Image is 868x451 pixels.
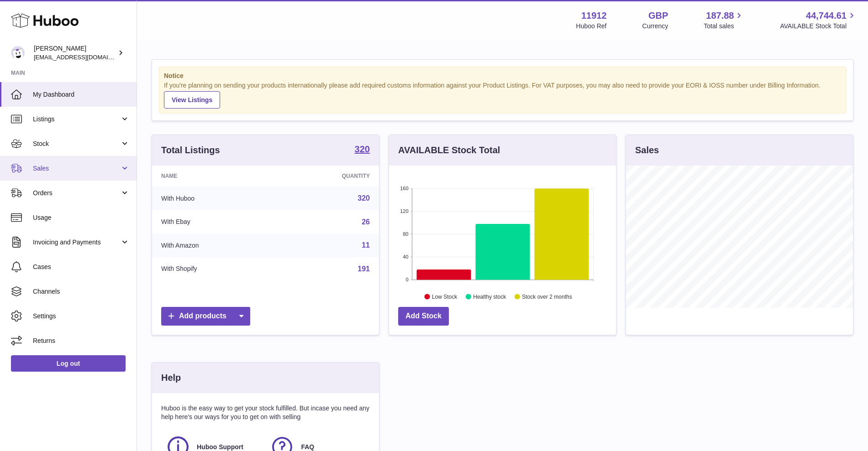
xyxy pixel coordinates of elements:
td: With Amazon [152,233,276,257]
text: 40 [403,254,408,259]
text: Stock over 2 months [522,293,572,300]
text: 80 [403,231,408,237]
a: Add products [161,307,250,326]
a: Add Stock [398,307,449,326]
text: Healthy stock [473,293,506,300]
span: Sales [33,164,120,173]
a: 320 [355,145,370,156]
td: With Ebay [152,210,276,234]
span: Usage [33,213,130,222]
a: 26 [362,218,370,226]
th: Quantity [276,166,379,187]
text: 0 [405,277,408,282]
text: Low Stock [432,293,458,300]
span: AVAILABLE Stock Total [780,22,857,31]
td: With Shopify [152,257,276,281]
th: Name [152,166,276,187]
span: [EMAIL_ADDRESS][DOMAIN_NAME] [34,53,134,61]
text: 120 [400,208,408,214]
span: Cases [33,263,130,271]
a: 187.88 Total sales [704,10,744,31]
h3: AVAILABLE Stock Total [398,144,500,156]
div: Huboo Ref [576,22,607,31]
strong: 320 [355,145,370,154]
a: 44,744.61 AVAILABLE Stock Total [780,10,857,31]
strong: Notice [164,72,841,80]
span: Settings [33,312,130,321]
a: 11 [362,241,370,249]
span: Stock [33,140,120,148]
h3: Help [161,372,181,384]
div: If you're planning on sending your products internationally please add required customs informati... [164,81,841,109]
h3: Sales [635,144,659,156]
strong: 11912 [581,10,607,22]
strong: GBP [648,10,668,22]
h3: Total Listings [161,144,220,156]
td: With Huboo [152,187,276,210]
a: Log out [11,355,126,372]
span: 187.88 [706,10,734,22]
span: Returns [33,337,130,345]
span: Channels [33,287,130,296]
div: [PERSON_NAME] [34,44,116,62]
span: Invoicing and Payments [33,238,120,247]
span: Listings [33,115,120,124]
p: Huboo is the easy way to get your stock fulfilled. But incase you need any help here's our ways f... [161,404,370,421]
div: Currency [642,22,668,31]
span: 44,744.61 [806,10,847,22]
a: View Listings [164,91,220,109]
span: Orders [33,189,120,197]
a: 191 [358,265,370,273]
text: 160 [400,186,408,191]
span: Total sales [704,22,744,31]
a: 320 [358,194,370,202]
span: My Dashboard [33,90,130,99]
img: info@carbonmyride.com [11,46,25,60]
